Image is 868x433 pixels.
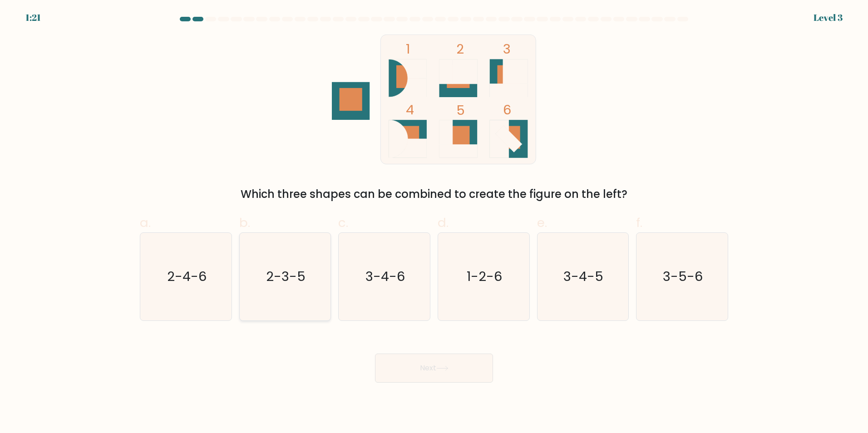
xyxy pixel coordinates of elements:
button: Next [375,354,493,383]
tspan: 5 [456,101,465,119]
div: 1:21 [25,11,41,25]
span: f. [636,214,642,231]
span: d. [438,214,449,231]
tspan: 6 [503,100,512,119]
text: 2-3-5 [266,267,306,285]
text: 3-4-5 [564,267,604,285]
span: e. [537,214,547,231]
tspan: 2 [456,39,464,58]
tspan: 3 [503,39,511,58]
text: 3-5-6 [663,267,703,285]
text: 3-4-6 [365,267,405,285]
div: Which three shapes can be combined to create the figure on the left? [145,186,723,202]
span: c. [338,214,348,231]
tspan: 4 [406,100,414,119]
text: 1-2-6 [467,267,502,285]
div: Level 3 [814,11,843,25]
span: a. [140,214,151,231]
tspan: 1 [406,39,410,58]
text: 2-4-6 [167,267,207,285]
span: b. [239,214,250,231]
